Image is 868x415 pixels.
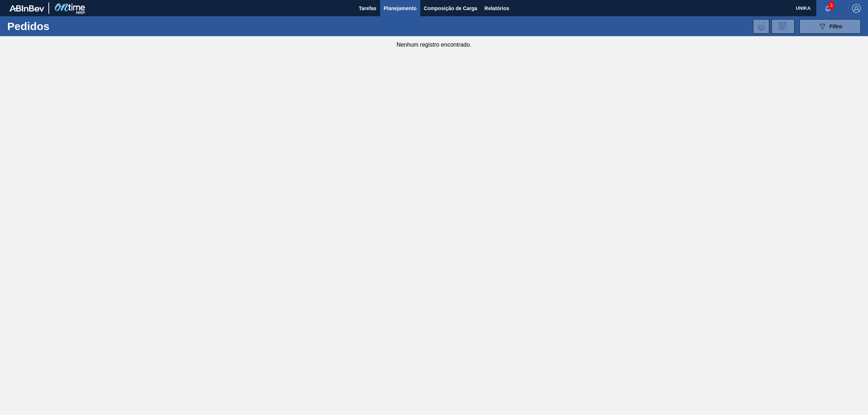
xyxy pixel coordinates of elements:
[829,1,834,9] span: 3
[816,3,839,13] button: Notificações
[771,19,795,34] div: Solicitação de Revisão de Pedidos
[753,19,769,34] div: Importar Negociações dos Pedidos
[9,5,44,12] img: TNhmsLtSVTkK8tSr43FrP2fwEKptu5GPRR3wAAAABJRU5ErkJggg==
[359,4,376,13] span: Tarefas
[852,4,861,13] img: Logout
[799,19,861,34] button: Filtro
[424,4,477,13] span: Composição de Carga
[384,4,417,13] span: Planejamento
[7,22,119,30] h1: Pedidos
[830,23,842,29] span: Filtro
[485,4,509,13] span: Relatórios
